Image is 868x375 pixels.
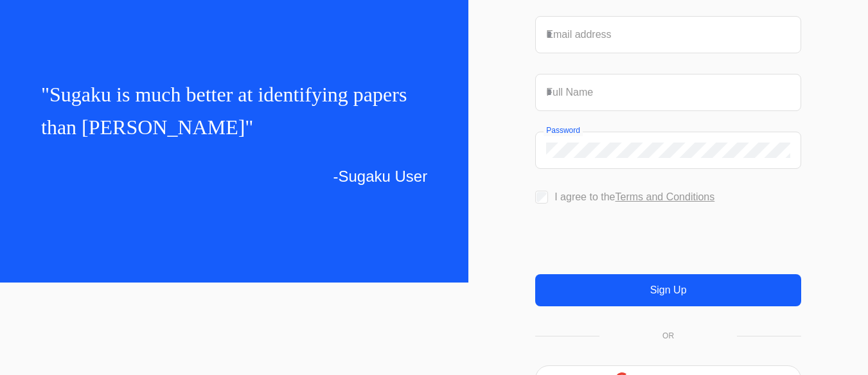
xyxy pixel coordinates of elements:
[535,274,801,306] button: Sign Up
[41,78,427,144] p: " "
[662,332,674,340] p: OR
[41,164,427,189] p: -Sugaku User
[616,191,715,202] a: Terms and Conditions
[41,83,407,139] span: Sugaku is much better at identifying papers than [PERSON_NAME]
[554,191,714,202] label: I agree to the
